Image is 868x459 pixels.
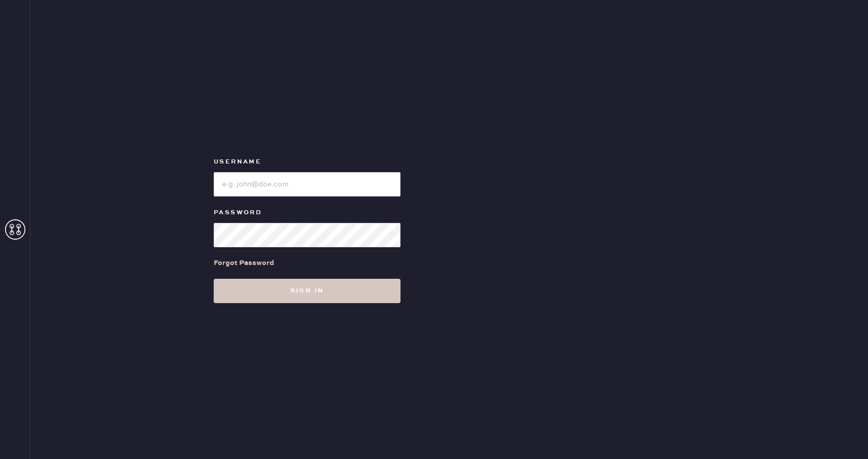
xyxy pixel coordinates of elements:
button: Sign in [214,279,400,303]
input: e.g. john@doe.com [214,172,400,196]
label: Username [214,156,400,168]
label: Password [214,207,400,219]
div: Forgot Password [214,257,274,269]
a: Forgot Password [214,247,274,279]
